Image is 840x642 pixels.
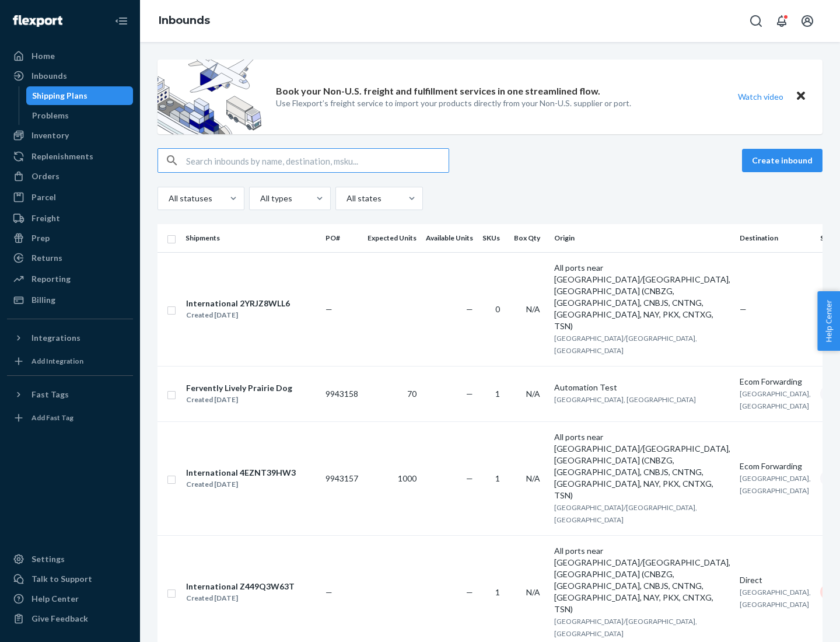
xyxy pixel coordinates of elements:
[7,126,133,145] a: Inventory
[321,224,363,252] th: PO#
[554,262,730,332] div: All ports near [GEOGRAPHIC_DATA]/[GEOGRAPHIC_DATA], [GEOGRAPHIC_DATA] (CNBZG, [GEOGRAPHIC_DATA], ...
[740,304,747,314] span: —
[32,613,88,624] div: Give Feedback
[32,356,83,366] div: Add Integration
[186,382,292,394] div: Fervently Lively Prairie Dog
[554,395,696,404] span: [GEOGRAPHIC_DATA], [GEOGRAPHIC_DATA]
[7,188,133,207] a: Parcel
[159,14,210,27] a: Inbounds
[7,67,133,85] a: Inbounds
[7,249,133,267] a: Returns
[495,304,500,314] span: 0
[276,97,631,109] p: Use Flexport’s freight service to import your products directly from your Non-U.S. supplier or port.
[466,389,473,399] span: —
[181,224,321,252] th: Shipments
[7,229,133,247] a: Prep
[7,550,133,568] a: Settings
[7,609,133,628] button: Give Feedback
[7,409,133,427] a: Add Fast Tag
[7,385,133,404] button: Fast Tags
[32,170,60,182] div: Orders
[526,473,540,483] span: N/A
[32,413,73,423] div: Add Fast Tag
[32,232,50,244] div: Prep
[32,212,60,224] div: Freight
[554,617,697,638] span: [GEOGRAPHIC_DATA]/[GEOGRAPHIC_DATA], [GEOGRAPHIC_DATA]
[554,503,697,524] span: [GEOGRAPHIC_DATA]/[GEOGRAPHIC_DATA], [GEOGRAPHIC_DATA]
[32,191,56,203] div: Parcel
[26,86,134,105] a: Shipping Plans
[32,294,55,306] div: Billing
[186,309,290,321] div: Created [DATE]
[32,553,65,565] div: Settings
[7,589,133,608] a: Help Center
[7,570,133,588] a: Talk to Support
[466,473,473,483] span: —
[363,224,421,252] th: Expected Units
[740,376,811,388] div: Ecom Forwarding
[110,9,133,33] button: Close Navigation
[740,588,811,609] span: [GEOGRAPHIC_DATA], [GEOGRAPHIC_DATA]
[466,304,473,314] span: —
[259,193,260,204] input: All types
[554,382,730,393] div: Automation Test
[554,545,730,615] div: All ports near [GEOGRAPHIC_DATA]/[GEOGRAPHIC_DATA], [GEOGRAPHIC_DATA] (CNBZG, [GEOGRAPHIC_DATA], ...
[549,224,735,252] th: Origin
[740,474,811,495] span: [GEOGRAPHIC_DATA], [GEOGRAPHIC_DATA]
[32,252,62,264] div: Returns
[186,581,295,592] div: International Z449Q3W63T
[32,50,55,62] div: Home
[7,352,133,371] a: Add Integration
[32,110,69,121] div: Problems
[321,366,363,421] td: 9943158
[554,334,697,355] span: [GEOGRAPHIC_DATA]/[GEOGRAPHIC_DATA], [GEOGRAPHIC_DATA]
[7,209,133,228] a: Freight
[421,224,478,252] th: Available Units
[495,473,500,483] span: 1
[32,332,80,344] div: Integrations
[509,224,549,252] th: Box Qty
[32,70,67,82] div: Inbounds
[276,85,600,98] p: Book your Non-U.S. freight and fulfillment services in one streamlined flow.
[7,167,133,186] a: Orders
[186,298,290,309] div: International 2YRJZ8WLL6
[345,193,346,204] input: All states
[735,224,815,252] th: Destination
[730,88,791,105] button: Watch video
[817,291,840,351] button: Help Center
[32,90,87,102] div: Shipping Plans
[13,15,62,27] img: Flexport logo
[7,329,133,347] button: Integrations
[495,389,500,399] span: 1
[325,587,332,597] span: —
[186,394,292,406] div: Created [DATE]
[495,587,500,597] span: 1
[186,149,449,172] input: Search inbounds by name, destination, msku...
[167,193,169,204] input: All statuses
[742,149,822,172] button: Create inbound
[32,389,69,400] div: Fast Tags
[526,389,540,399] span: N/A
[186,592,295,604] div: Created [DATE]
[740,389,811,410] span: [GEOGRAPHIC_DATA], [GEOGRAPHIC_DATA]
[744,9,768,33] button: Open Search Box
[793,88,808,105] button: Close
[7,291,133,309] a: Billing
[526,304,540,314] span: N/A
[32,273,71,285] div: Reporting
[407,389,416,399] span: 70
[770,9,793,33] button: Open notifications
[7,47,133,65] a: Home
[740,574,811,586] div: Direct
[32,593,79,605] div: Help Center
[796,9,819,33] button: Open account menu
[32,151,93,162] div: Replenishments
[149,4,219,38] ol: breadcrumbs
[186,479,296,490] div: Created [DATE]
[7,270,133,288] a: Reporting
[466,587,473,597] span: —
[526,587,540,597] span: N/A
[554,431,730,501] div: All ports near [GEOGRAPHIC_DATA]/[GEOGRAPHIC_DATA], [GEOGRAPHIC_DATA] (CNBZG, [GEOGRAPHIC_DATA], ...
[321,421,363,535] td: 9943157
